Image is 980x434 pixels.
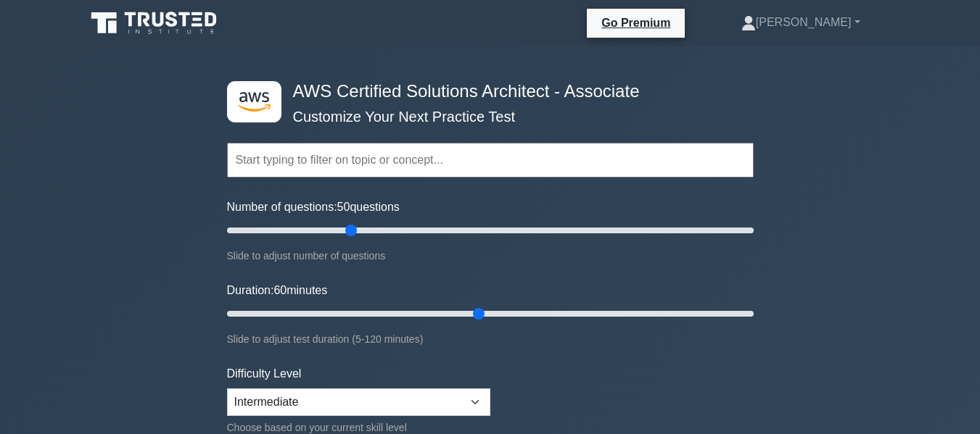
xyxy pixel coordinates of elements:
label: Difficulty Level [227,365,302,383]
a: [PERSON_NAME] [707,8,895,37]
div: Slide to adjust number of questions [227,247,754,264]
input: Start typing to filter on topic or concept... [227,143,754,178]
h4: AWS Certified Solutions Architect - Associate [287,81,683,102]
a: Go Premium [593,14,679,32]
span: 60 [273,284,287,296]
label: Number of questions: questions [227,199,400,216]
div: Slide to adjust test duration (5-120 minutes) [227,330,754,348]
span: 50 [337,201,350,213]
label: Duration: minutes [227,282,328,299]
